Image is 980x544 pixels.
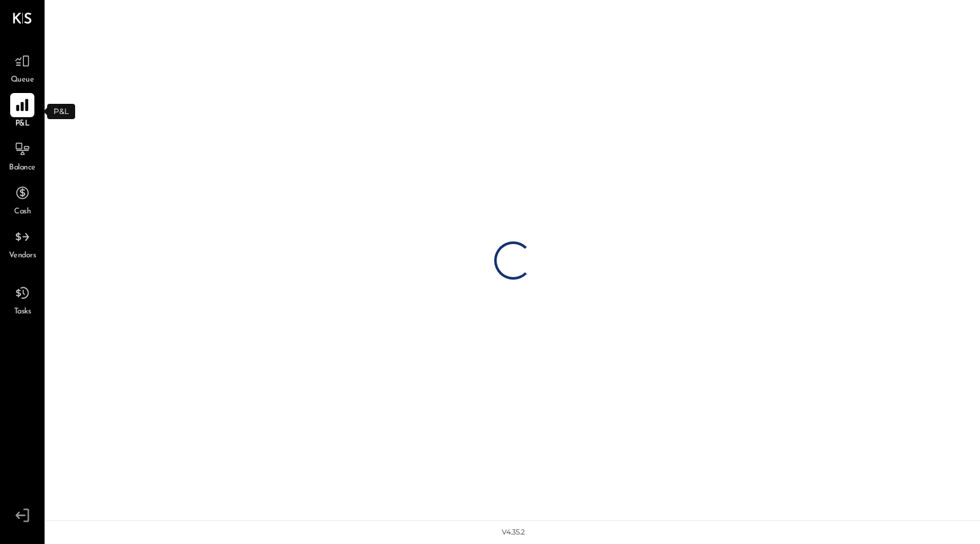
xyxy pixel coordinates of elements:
span: Cash [14,206,31,218]
a: P&L [1,93,44,130]
a: Balance [1,137,44,174]
span: P&L [15,118,30,130]
span: Queue [11,75,34,86]
a: Tasks [1,281,44,318]
div: P&L [47,104,75,119]
a: Cash [1,181,44,218]
span: Tasks [14,306,31,318]
span: Balance [9,162,36,174]
span: Vendors [9,250,36,262]
a: Vendors [1,225,44,262]
div: v 4.35.2 [502,527,525,538]
a: Queue [1,49,44,86]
